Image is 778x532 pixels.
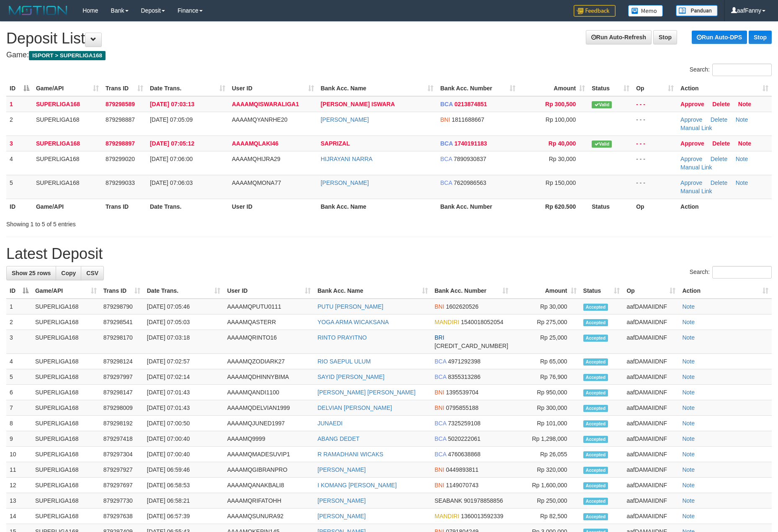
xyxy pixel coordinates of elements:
span: Copy [61,270,76,276]
td: [DATE] 07:00:50 [144,416,224,431]
span: AAAAMQISWARALIGA1 [232,101,299,107]
img: MOTION_logo.png [6,4,70,17]
th: Amount: activate to sort column ascending [512,283,580,299]
span: Accepted [583,405,608,412]
span: SEABANK [435,497,462,504]
span: Copy 1811688667 to clipboard [452,116,484,123]
td: 4 [6,354,32,369]
td: 7 [6,400,32,416]
a: Note [682,420,695,427]
span: Rp 30,000 [549,156,576,162]
span: Copy 4760638868 to clipboard [448,451,481,458]
td: aafDAMAIIDNF [623,462,679,478]
a: Note [682,373,695,380]
td: [DATE] 07:01:43 [144,385,224,400]
td: [DATE] 07:03:18 [144,330,224,354]
input: Search: [712,266,772,279]
a: Note [682,435,695,442]
th: Bank Acc. Name: activate to sort column ascending [314,283,431,299]
th: Rp 620.500 [519,199,588,214]
a: Note [682,303,695,310]
span: BCA [435,451,446,458]
span: Copy 7325259108 to clipboard [448,420,481,427]
a: Approve [680,116,702,123]
th: Action: activate to sort column ascending [679,283,772,299]
td: AAAAMQ9999 [224,431,314,447]
td: Rp 76,900 [512,369,580,385]
td: SUPERLIGA168 [32,462,100,478]
td: SUPERLIGA168 [32,431,100,447]
td: Rp 1,600,000 [512,478,580,493]
td: SUPERLIGA168 [32,509,100,524]
th: Status: activate to sort column ascending [580,283,623,299]
td: AAAAMQPUTU0111 [224,299,314,315]
span: CSV [86,270,98,276]
td: [DATE] 07:05:46 [144,299,224,315]
th: Status: activate to sort column ascending [588,81,633,96]
th: Bank Acc. Number: activate to sort column ascending [437,81,519,96]
th: Status [588,199,633,214]
span: BCA [440,156,452,162]
a: YOGA ARMA WICAKSANA [317,319,389,325]
td: [DATE] 06:58:21 [144,493,224,509]
th: Trans ID [102,199,147,214]
td: aafDAMAIIDNF [623,400,679,416]
span: Rp 40,000 [549,140,576,147]
span: BCA [440,140,453,147]
td: 879298147 [100,385,144,400]
td: AAAAMQANAKBALI8 [224,478,314,493]
th: Bank Acc. Number: activate to sort column ascending [431,283,512,299]
span: Copy 1395539704 to clipboard [446,389,479,396]
td: 879297927 [100,462,144,478]
td: SUPERLIGA168 [33,175,102,199]
a: Stop [749,31,772,44]
a: RINTO PRAYITNO [317,334,367,341]
span: BCA [435,358,446,365]
img: panduan.png [676,5,718,16]
td: Rp 250,000 [512,493,580,509]
th: Game/API [33,199,102,214]
td: 14 [6,509,32,524]
td: 11 [6,462,32,478]
td: 9 [6,431,32,447]
td: - - - [633,151,677,175]
a: Approve [680,179,702,186]
span: Copy 0449893811 to clipboard [446,466,479,473]
td: SUPERLIGA168 [32,493,100,509]
a: Delete [712,140,730,147]
td: 13 [6,493,32,509]
a: SAYID [PERSON_NAME] [317,373,384,380]
a: CSV [81,266,104,280]
span: BNI [435,303,444,310]
span: [DATE] 07:05:12 [150,140,194,147]
td: AAAAMQRINTO16 [224,330,314,354]
td: Rp 300,000 [512,400,580,416]
span: Accepted [583,420,608,427]
td: Rp 30,000 [512,299,580,315]
span: Copy 0795855188 to clipboard [446,404,479,411]
a: Note [738,140,751,147]
td: 1 [6,96,33,112]
a: Show 25 rows [6,266,56,280]
a: PUTU [PERSON_NAME] [317,303,383,310]
a: Delete [712,101,730,107]
td: SUPERLIGA168 [33,136,102,151]
span: Copy 1602620526 to clipboard [446,303,479,310]
th: Op [633,199,677,214]
span: Accepted [583,482,608,489]
td: aafDAMAIIDNF [623,416,679,431]
td: AAAAMQDELVIAN1999 [224,400,314,416]
a: Note [682,334,695,341]
span: BCA [435,373,446,380]
a: ABANG DEDET [317,435,359,442]
span: BCA [440,179,452,186]
a: Note [682,358,695,365]
td: SUPERLIGA168 [32,354,100,369]
span: Copy 1149070743 to clipboard [446,482,479,489]
a: Stop [653,30,677,44]
span: ISPORT > SUPERLIGA168 [29,51,106,60]
img: Button%20Memo.svg [628,5,663,17]
a: JUNAEDI [317,420,343,427]
th: ID: activate to sort column descending [6,283,32,299]
a: [PERSON_NAME] [317,466,366,473]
